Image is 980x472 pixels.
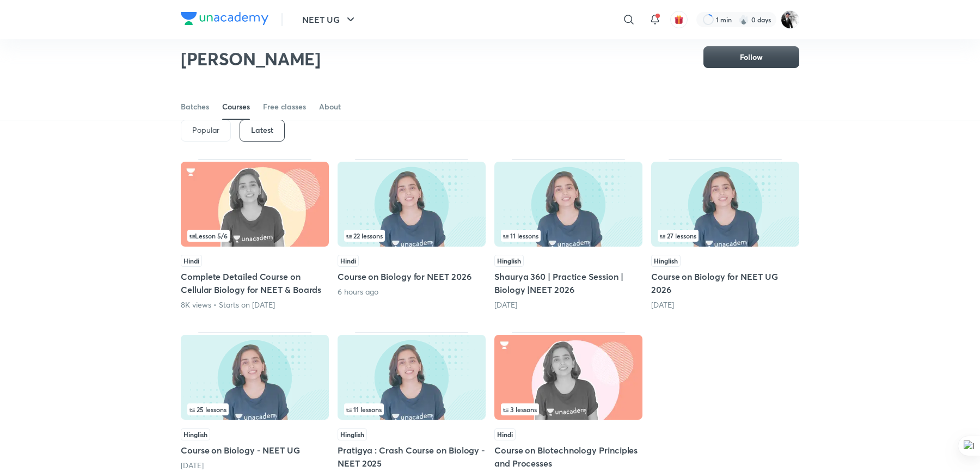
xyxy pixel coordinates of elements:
[319,94,341,120] a: About
[660,232,696,239] span: 27 lessons
[181,335,329,420] img: Thumbnail
[651,299,799,310] div: 1 month ago
[296,9,364,30] button: NEET UG
[181,444,329,457] h5: Course on Biology - NEET UG
[651,270,799,296] h5: Course on Biology for NEET UG 2026
[703,46,799,68] button: Follow
[494,444,642,470] h5: Course on Biotechnology Principles and Processes
[263,94,306,120] a: Free classes
[494,162,642,247] img: Thumbnail
[658,230,793,242] div: infosection
[222,94,250,120] a: Courses
[187,403,322,415] div: left
[181,12,268,28] a: Company Logo
[344,230,479,242] div: infosection
[189,232,228,239] span: Lesson 5 / 6
[181,48,321,70] h2: [PERSON_NAME]
[263,101,306,112] div: Free classes
[187,230,322,242] div: infosection
[346,406,382,413] span: 11 lessons
[181,12,268,25] img: Company Logo
[181,255,202,267] span: Hindi
[494,335,642,420] img: Thumbnail
[338,335,486,420] img: Thumbnail
[181,159,329,310] div: Complete Detailed Course on Cellular Biology for NEET & Boards
[781,10,799,29] img: Nagesh M
[187,230,322,242] div: infocontainer
[494,428,516,440] span: Hindi
[181,270,329,296] h5: Complete Detailed Course on Cellular Biology for NEET & Boards
[651,255,681,267] span: Hinglish
[344,230,479,242] div: infocontainer
[494,299,642,310] div: 3 days ago
[738,14,749,25] img: streak
[670,11,688,28] button: avatar
[338,428,367,440] span: Hinglish
[319,101,341,112] div: About
[338,255,359,267] span: Hindi
[338,159,486,310] div: Course on Biology for NEET 2026
[251,126,273,134] h6: Latest
[346,232,383,239] span: 22 lessons
[181,428,210,440] span: Hinglish
[187,403,322,415] div: infosection
[501,230,636,242] div: left
[501,403,636,415] div: infosection
[494,270,642,296] h5: Shaurya 360 | Practice Session | Biology |NEET 2026
[344,403,479,415] div: infosection
[501,230,636,242] div: infocontainer
[651,159,799,310] div: Course on Biology for NEET UG 2026
[181,299,329,310] div: 8K views • Starts on Feb 25
[181,94,209,120] a: Batches
[338,162,486,247] img: Thumbnail
[187,230,322,242] div: left
[187,403,322,415] div: infocontainer
[740,52,763,63] span: Follow
[501,230,636,242] div: infosection
[501,403,636,415] div: left
[181,460,329,471] div: 2 months ago
[338,444,486,470] h5: Pratigya : Crash Course on Biology - NEET 2025
[344,230,479,242] div: left
[338,270,486,283] h5: Course on Biology for NEET 2026
[189,406,226,413] span: 25 lessons
[674,15,684,24] img: avatar
[501,403,636,415] div: infocontainer
[503,406,537,413] span: 3 lessons
[181,162,329,247] img: Thumbnail
[222,101,250,112] div: Courses
[658,230,793,242] div: left
[658,230,793,242] div: infocontainer
[494,255,524,267] span: Hinglish
[192,126,219,134] p: Popular
[344,403,479,415] div: infocontainer
[344,403,479,415] div: left
[494,159,642,310] div: Shaurya 360 | Practice Session | Biology |NEET 2026
[651,162,799,247] img: Thumbnail
[181,101,209,112] div: Batches
[503,232,538,239] span: 11 lessons
[338,286,486,297] div: 6 hours ago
